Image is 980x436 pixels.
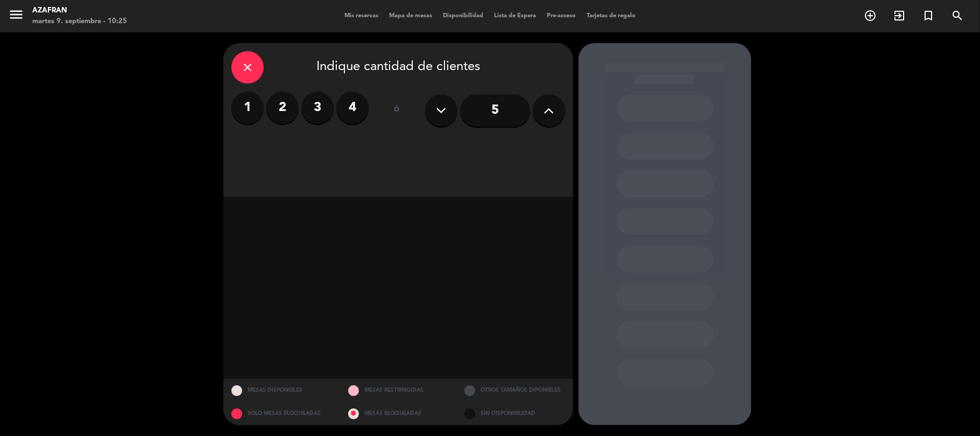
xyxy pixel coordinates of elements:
button: menu [8,6,24,26]
div: OTROS TAMAÑOS DIPONIBLES [456,379,573,402]
i: menu [8,6,24,23]
span: Disponibilidad [438,13,489,19]
div: Azafran [32,5,127,16]
div: MESAS DISPONIBLES [223,379,340,402]
div: MESAS BLOQUEADAS [340,402,457,425]
label: 2 [266,92,299,124]
i: turned_in_not [922,9,935,22]
span: Pre-acceso [541,13,581,19]
div: Indique cantidad de clientes [231,51,565,84]
i: exit_to_app [893,9,906,22]
label: 4 [336,92,369,124]
div: ó [379,92,414,129]
i: add_circle_outline [864,9,877,22]
span: Lista de Espera [489,13,541,19]
i: close [241,61,254,74]
span: Tarjetas de regalo [581,13,641,19]
div: martes 9. septiembre - 10:25 [32,16,127,27]
div: SOLO MESAS BLOQUEADAS [223,402,340,425]
label: 3 [301,92,334,124]
label: 1 [231,92,264,124]
span: Mis reservas [339,13,384,19]
span: Mapa de mesas [384,13,438,19]
i: search [951,9,964,22]
div: MESAS RESTRINGIDAS [340,379,457,402]
div: SIN DISPONIBILIDAD [456,402,573,425]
